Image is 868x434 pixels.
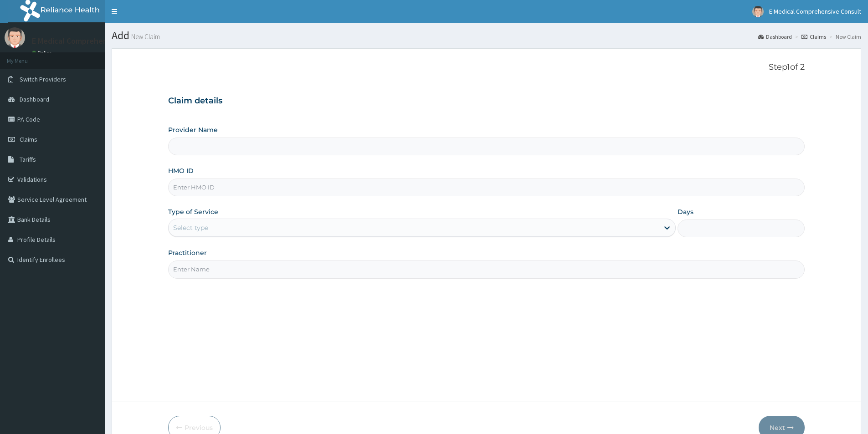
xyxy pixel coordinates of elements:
span: Tariffs [20,155,36,163]
p: E Medical Comprehensive Consult [32,37,151,45]
input: Enter HMO ID [168,179,805,196]
span: Switch Providers [20,75,66,83]
label: Days [678,207,693,216]
p: Step 1 of 2 [168,62,805,72]
label: Type of Service [168,207,218,216]
span: E Medical Comprehensive Consult [769,7,861,15]
label: Provider Name [168,125,218,134]
h1: Add [112,30,861,41]
li: New Claim [827,33,861,41]
span: Dashboard [20,95,49,103]
img: User Image [5,27,25,48]
a: Dashboard [758,33,792,41]
div: Select type [173,223,208,232]
h3: Claim details [168,96,805,106]
img: User Image [752,6,764,17]
input: Enter Name [168,260,805,278]
label: HMO ID [168,166,194,175]
small: New Claim [129,33,160,40]
span: Claims [20,135,37,143]
a: Online [32,50,54,56]
label: Practitioner [168,248,207,257]
a: Claims [801,33,826,41]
